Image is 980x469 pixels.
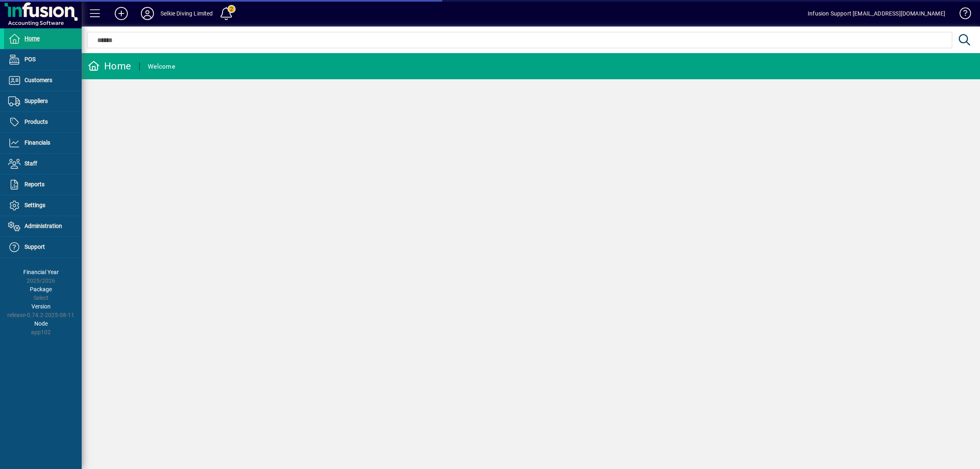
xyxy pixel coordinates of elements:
a: Reports [4,174,82,195]
a: Products [4,112,82,132]
a: POS [4,49,82,70]
a: Knowledge Base [953,2,970,28]
a: Customers [4,70,82,91]
button: Add [108,6,134,21]
a: Financials [4,133,82,153]
span: Node [34,320,48,327]
span: Support [24,243,45,250]
span: Suppliers [24,98,48,104]
span: Staff [24,160,37,167]
span: Settings [24,202,45,208]
button: Profile [134,6,160,21]
span: Financial Year [23,269,59,275]
div: Selkie Diving Limited [160,7,213,20]
span: Administration [24,223,62,229]
a: Administration [4,216,82,237]
span: Financials [24,139,50,146]
span: Reports [24,181,45,188]
span: POS [24,56,36,63]
span: Products [24,118,48,125]
a: Suppliers [4,91,82,112]
div: Welcome [148,60,175,73]
span: Package [30,286,52,293]
span: Home [24,35,40,42]
a: Staff [4,154,82,174]
a: Settings [4,195,82,216]
span: Customers [24,77,52,83]
div: Infusion Support [EMAIL_ADDRESS][DOMAIN_NAME] [808,7,945,20]
span: Version [31,303,51,310]
a: Support [4,237,82,257]
div: Home [88,60,131,73]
